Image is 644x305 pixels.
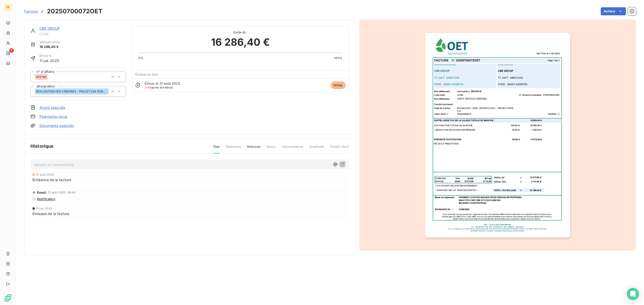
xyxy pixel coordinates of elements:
span: 11 juil. 2025 [39,58,59,63]
span: après échéance [145,86,173,89]
span: échue [331,81,346,89]
img: Logo LeanPay [4,294,12,302]
span: Notification [36,197,55,201]
span: Portail client [330,144,349,153]
img: invoice_thumbnail [425,33,570,237]
span: Avoirs [266,144,275,153]
span: Échéance de la facture [32,177,71,182]
span: Factures [24,9,38,13]
span: Creditsafe [309,144,325,153]
a: Documents associés [39,123,74,128]
span: 31 août 2025 [36,173,54,176]
span: Tout [213,144,220,154]
span: 1 [9,48,14,53]
span: Échéance due [135,72,158,76]
span: J+43 [145,86,152,89]
div: OE [4,3,12,11]
span: Relances [247,144,260,153]
span: 802199 [36,75,46,78]
a: Avoirs associés [39,105,65,110]
span: 11 juil. 2025 [36,207,52,210]
span: Émission de la facture [32,211,69,216]
span: 16 286,40 € [39,44,60,49]
span: Montant initial [39,40,60,44]
span: Émise le [39,54,59,58]
div: Open Intercom Messenger [627,288,639,300]
a: CBE GROUP [39,26,60,30]
span: CCBE [39,32,126,36]
span: 21 août 2025, 08:49 [48,191,75,194]
span: RÉALISATION DES ARMOIRES - PROJET 208 PARIS L15 [36,90,107,93]
span: Historique [30,143,54,149]
h3: 20250700072OET [47,7,102,16]
span: Échue le 31 août 2025 [145,81,180,85]
a: Paiements reçus [39,114,67,119]
span: Solde dû : [138,30,343,35]
span: 100% [334,56,343,60]
span: Paiements [226,144,241,153]
a: Factures [24,9,38,14]
span: 16 286,40 € [211,35,270,50]
button: Actions [601,7,626,15]
span: Email [37,190,46,194]
span: 0% [138,56,143,60]
span: Commentaires [281,144,303,153]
